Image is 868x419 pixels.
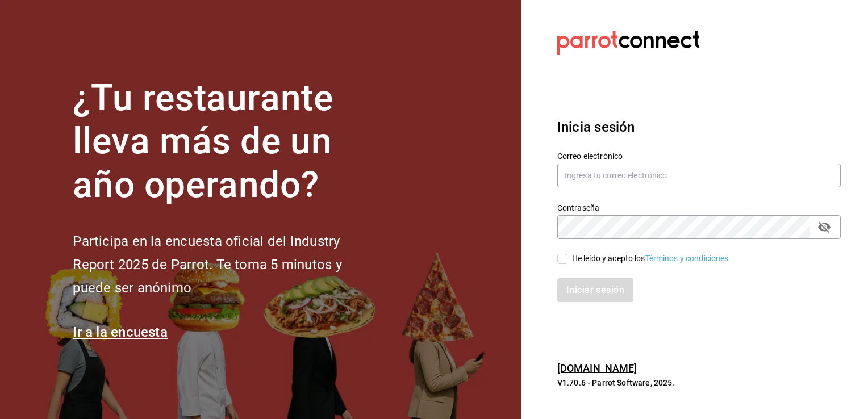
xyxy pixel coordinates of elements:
p: V1.70.6 - Parrot Software, 2025. [557,377,841,388]
a: Términos y condiciones. [645,254,731,263]
a: Ir a la encuesta [73,324,168,340]
label: Correo electrónico [557,152,841,160]
h2: Participa en la encuesta oficial del Industry Report 2025 de Parrot. Te toma 5 minutos y puede se... [73,230,379,299]
a: [DOMAIN_NAME] [557,362,637,374]
div: He leído y acepto los [572,253,731,265]
h1: ¿Tu restaurante lleva más de un año operando? [73,77,379,207]
input: Ingresa tu correo electrónico [557,164,841,187]
h3: Inicia sesión [557,117,841,137]
label: Contraseña [557,203,841,211]
button: passwordField [815,217,834,237]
